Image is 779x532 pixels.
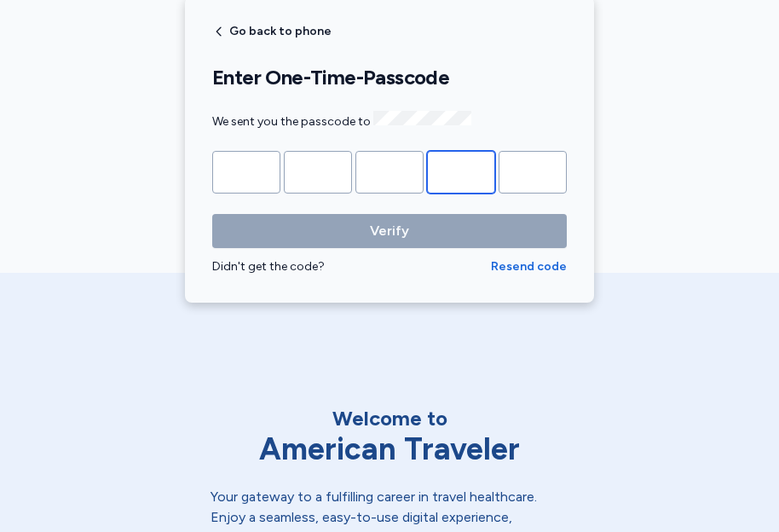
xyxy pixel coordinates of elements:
span: Verify [370,221,409,241]
span: Go back to phone [229,26,332,38]
input: Please enter OTP character 3 [355,151,424,194]
input: Please enter OTP character 2 [284,151,352,194]
div: American Traveler [211,432,568,466]
input: Please enter OTP character 4 [427,151,495,194]
div: Didn't get the code? [212,258,491,275]
button: Verify [212,214,567,248]
button: Go back to phone [212,25,332,38]
span: We sent you the passcode to [212,114,471,129]
button: Resend code [491,258,567,275]
div: Welcome to [211,405,568,432]
h1: Enter One-Time-Passcode [212,65,567,90]
input: Please enter OTP character 1 [212,151,280,194]
input: Please enter OTP character 5 [499,151,567,194]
